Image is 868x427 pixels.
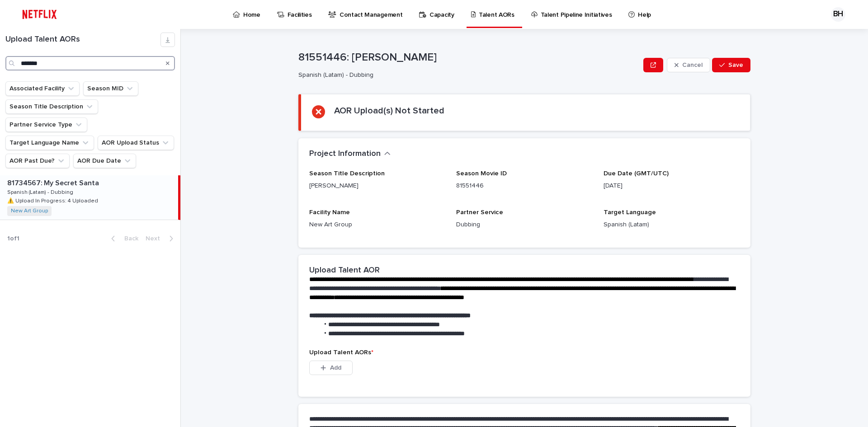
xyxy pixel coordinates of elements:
[309,149,381,159] h2: Project Information
[146,235,165,242] span: Next
[5,154,70,168] button: AOR Past Due?
[83,81,138,96] button: Season MID
[309,149,391,159] button: Project Information
[456,220,592,230] p: Dubbing
[73,154,136,168] button: AOR Due Date
[18,5,61,23] img: ifQbXi3ZQGMSEF7WDB7W
[5,99,98,114] button: Season Title Description
[682,62,703,68] span: Cancel
[309,209,350,216] span: Facility Name
[309,181,445,191] p: [PERSON_NAME]
[104,235,142,243] button: Back
[98,136,174,150] button: AOR Upload Status
[831,7,845,22] div: BH
[298,51,640,64] p: 81551446: [PERSON_NAME]
[330,365,341,371] span: Add
[309,349,373,356] span: Upload Talent AORs
[119,235,138,242] span: Back
[309,266,380,276] h2: Upload Talent AOR
[7,188,75,196] p: Spanish (Latam) - Dubbing
[5,35,160,45] h1: Upload Talent AORs
[309,220,445,230] p: New Art Group
[298,71,636,79] p: Spanish (Latam) - Dubbing
[309,170,385,177] span: Season Title Description
[7,196,100,204] p: ⚠️ Upload In Progress: 4 Uploaded
[456,181,592,191] p: 81551446
[604,170,669,177] span: Due Date (GMT/UTC)
[309,361,353,375] button: Add
[5,56,175,70] input: Search
[7,177,101,188] p: 81734567: My Secret Santa
[5,117,87,132] button: Partner Service Type
[5,81,80,96] button: Associated Facility
[728,62,743,68] span: Save
[11,208,48,214] a: New Art Group
[604,220,740,230] p: Spanish (Latam)
[456,209,503,216] span: Partner Service
[334,105,444,116] h2: AOR Upload(s) Not Started
[604,181,740,191] p: [DATE]
[604,209,656,216] span: Target Language
[667,58,710,72] button: Cancel
[142,235,180,243] button: Next
[456,170,507,177] span: Season Movie ID
[712,58,750,72] button: Save
[5,136,94,150] button: Target Language Name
